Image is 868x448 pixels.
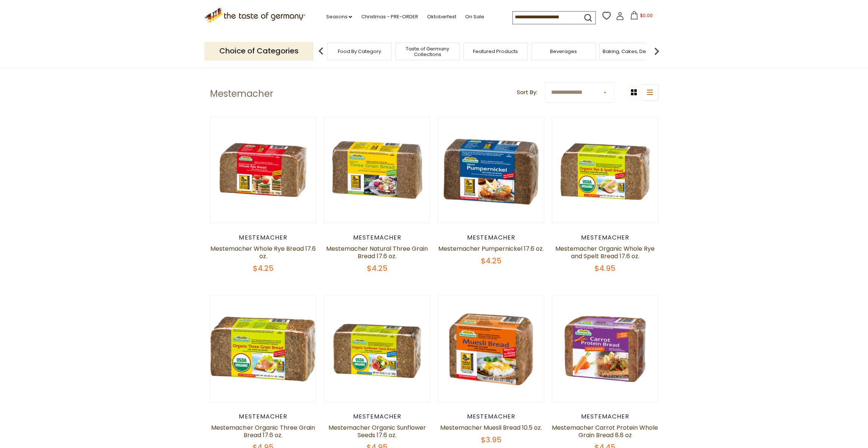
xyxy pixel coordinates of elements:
[338,49,381,54] a: Food By Category
[210,88,273,99] h1: Mestemacher
[438,117,544,223] img: Mestemacher
[625,11,657,22] button: $0.00
[210,117,316,223] img: Mestemacher
[367,263,387,274] span: $4.25
[324,413,430,420] div: Mestemacher
[427,13,456,21] a: Oktoberfest
[640,12,652,19] span: $0.00
[552,234,658,241] div: Mestemacher
[204,42,313,60] p: Choice of Categories
[552,423,658,439] a: Mestemacher Carrot Protein Whole Grain Bread 8.8 oz
[517,88,537,97] label: Sort By:
[440,423,542,432] a: Mestemacher Muesli Bread 10.5 oz.
[324,296,430,402] img: Mestemacher
[603,49,661,54] a: Baking, Cakes, Desserts
[324,234,430,241] div: Mestemacher
[594,263,615,274] span: $4.95
[398,46,457,57] a: Taste of Germany Collections
[473,49,518,54] a: Featured Products
[326,13,352,21] a: Seasons
[438,296,544,402] img: Mestemacher
[552,117,658,223] img: Mestemacher
[210,244,316,260] a: Mestemacher Whole Rye Bread 17.6 oz.
[326,244,428,260] a: Mestemacher Natural Three Grain Bread 17.6 oz.
[253,263,273,274] span: $4.25
[210,296,316,402] img: Mestemacher
[552,413,658,420] div: Mestemacher
[552,296,658,402] img: Mestemacher
[438,413,544,420] div: Mestemacher
[550,49,577,54] a: Beverages
[481,435,501,445] span: $3.95
[210,413,316,420] div: Mestemacher
[211,423,315,439] a: Mestemacher Organic Three Grain Bread 17.6 oz.
[481,256,501,266] span: $4.25
[555,244,655,260] a: Mestemacher Organic Whole Rye and Spelt Bread 17.6 oz.
[649,44,664,59] img: next arrow
[328,423,426,439] a: Mestemacher Organic Sunflower Seeds 17.6 oz.
[438,244,544,253] a: Mestemacher Pumpernickel 17.6 oz.
[465,13,484,21] a: On Sale
[361,13,418,21] a: Christmas - PRE-ORDER
[313,44,328,59] img: previous arrow
[324,117,430,223] img: Mestemacher
[438,234,544,241] div: Mestemacher
[210,234,316,241] div: Mestemacher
